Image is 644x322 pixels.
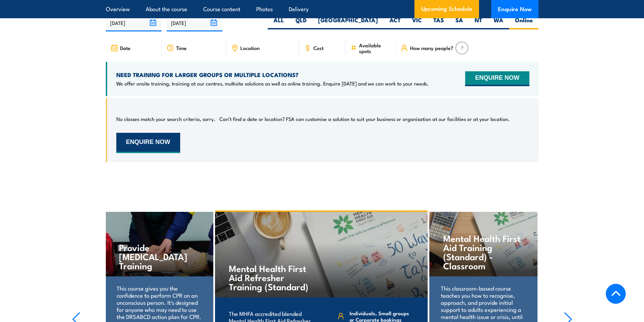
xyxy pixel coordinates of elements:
[428,16,450,29] label: TAS
[290,16,312,29] label: QLD
[359,42,391,54] span: Available spots
[219,116,510,122] p: Can’t find a date or location? FSA can customise a solution to suit your business or organisation...
[176,45,187,51] span: Time
[116,133,180,153] button: ENQUIRE NOW
[119,243,199,270] h4: Provide [MEDICAL_DATA] Training
[240,45,260,51] span: Location
[410,45,453,51] span: How many people?
[167,14,222,31] input: To date
[384,16,406,29] label: ACT
[509,16,539,29] label: Online
[312,16,384,29] label: [GEOGRAPHIC_DATA]
[465,71,529,86] button: ENQUIRE NOW
[469,16,488,29] label: NT
[117,284,201,320] p: This course gives you the confidence to perform CPR on an unconscious person. It's designed for a...
[116,71,429,78] h4: NEED TRAINING FOR LARGER GROUPS OR MULTIPLE LOCATIONS?
[443,233,523,270] h4: Mental Health First Aid Training (Standard) - Classroom
[120,45,130,51] span: Date
[106,14,162,31] input: From date
[116,80,429,87] p: We offer onsite training, training at our centres, multisite solutions as well as online training...
[116,116,215,122] p: No classes match your search criteria, sorry.
[313,45,324,51] span: Cost
[406,16,428,29] label: VIC
[488,16,509,29] label: WA
[450,16,469,29] label: SA
[268,16,290,29] label: ALL
[229,264,308,291] h4: Mental Health First Aid Refresher Training (Standard)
